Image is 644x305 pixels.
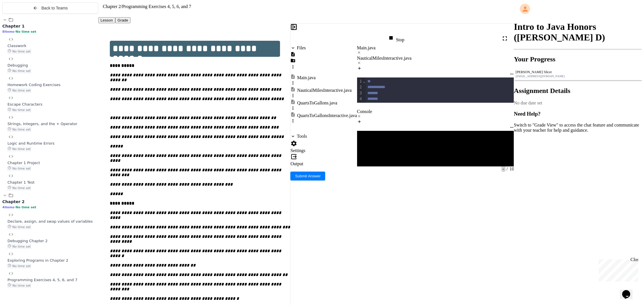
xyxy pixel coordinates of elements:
span: Chapter 1 Project [7,161,40,165]
div: Main.java [297,75,315,80]
div: QuartsToGallons.java [297,100,337,106]
span: • [14,30,16,34]
span: No time set [7,283,31,288]
span: Programming Exercises 4, 5, 6, and 7 [122,4,191,9]
iframe: chat widget [620,282,638,299]
iframe: chat widget [596,257,638,281]
span: Debugging Chapter 2 [7,239,48,243]
span: Strings, Integers, and the + Operator [7,122,77,126]
span: - [501,166,505,172]
div: 1 [357,79,363,84]
div: 3 [357,90,363,96]
div: Output [290,161,357,166]
div: 5 [357,102,363,108]
span: 10 [508,166,514,171]
span: Exploring Programs in Chapter 2 [7,258,68,263]
span: Logic and Runtime Errors [7,141,55,145]
div: Files [297,45,306,50]
div: [EMAIL_ADDRESS][DOMAIN_NAME] [515,75,640,78]
span: / [507,166,508,171]
span: Fold line [363,79,366,83]
span: Escape Characters [7,102,42,106]
span: 4 items [2,205,14,209]
div: 2 [357,84,363,90]
h2: Assignment Details [514,87,642,95]
span: No time set [7,88,31,93]
span: Chapter 2 [2,199,24,204]
span: No time set [7,127,31,132]
span: Chapter 1 Test [7,180,34,184]
span: No time set [7,244,31,249]
button: Lesson [98,17,115,23]
span: Homework Coding Exercises [7,83,60,87]
div: NauticalMilesInteractive.java [357,56,514,66]
span: Chapter 1 [2,24,24,28]
span: No time set [7,147,31,151]
button: Back to Teams [2,2,98,14]
button: Submit Answer [290,172,325,180]
span: No time set [7,264,31,268]
span: Back to Teams [41,6,68,10]
div: [PERSON_NAME] Slicer [515,70,640,74]
button: Grade [115,17,131,23]
span: No time set [7,225,31,229]
div: QuartsToGallonsInteractive.java [297,113,357,118]
span: No time set [16,30,36,34]
span: Programming Exercises 4, 5, 6, and 7 [7,278,77,282]
span: / [121,4,122,9]
h2: Your Progress [514,55,642,63]
span: No time set [7,49,31,54]
div: NauticalMilesInteractive.java [297,88,352,93]
span: 8 items [2,30,14,34]
div: Chat with us now!Close [2,2,40,36]
div: Main.java [357,45,514,50]
div: 4 [357,96,363,102]
h3: Need Help? [514,111,642,117]
span: No time set [16,205,36,209]
div: Tools [297,134,307,139]
span: No time set [7,166,31,171]
div: Console [357,109,514,119]
div: My Account [514,2,642,15]
span: • [14,205,16,209]
h1: Intro to Java Honors ([PERSON_NAME] D) [514,22,642,43]
div: Stop [388,34,404,42]
span: Declare, assign, and swap values of variables [7,219,93,224]
span: No time set [7,108,31,112]
div: Console [357,109,514,114]
div: No due date set [514,100,642,106]
span: Chapter 2 [103,4,121,9]
span: Submit Answer [295,174,321,178]
span: Debugging [7,63,28,67]
div: Settings [290,148,357,153]
div: Main.java [357,45,514,56]
div: NauticalMilesInteractive.java [357,56,514,61]
span: Classwork [7,44,26,48]
p: Switch to "Grade View" to access the chat feature and communicate with your teacher for help and ... [514,123,642,133]
span: No time set [7,186,31,190]
span: No time set [7,69,31,73]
